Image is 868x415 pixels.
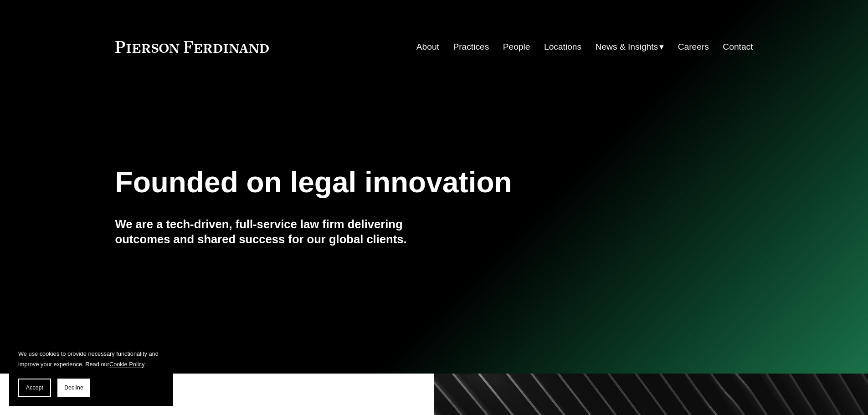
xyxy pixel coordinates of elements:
[57,379,90,397] button: Decline
[544,38,581,56] a: Locations
[64,384,83,391] span: Decline
[9,339,173,406] section: Cookie banner
[453,38,489,56] a: Practices
[596,39,658,55] span: News & Insights
[723,38,753,56] a: Contact
[678,38,709,56] a: Careers
[115,217,434,246] h4: We are a tech-driven, full-service law firm delivering outcomes and shared success for our global...
[416,38,439,56] a: About
[18,379,51,397] button: Accept
[26,384,43,391] span: Accept
[596,38,664,56] a: folder dropdown
[503,38,530,56] a: People
[18,348,164,369] p: We use cookies to provide necessary functionality and improve your experience. Read our .
[115,166,647,199] h1: Founded on legal innovation
[109,361,144,368] a: Cookie Policy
